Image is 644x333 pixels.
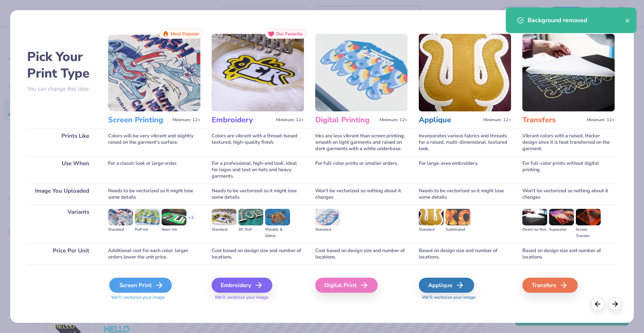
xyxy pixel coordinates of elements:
[315,115,377,125] h3: Digital Printing
[522,34,615,111] img: Transfers
[108,209,133,225] img: Standard
[27,129,97,156] div: Prints Like
[162,209,186,225] img: Neon Ink
[315,129,407,156] div: Inks are less vibrant than screen printing; smooth on light garments and raised on dark garments ...
[27,86,97,92] p: You can change this later.
[522,115,584,125] h3: Transfers
[315,184,407,205] div: Won't be vectorized so nothing about it changes
[108,156,200,184] div: For a classic look or large order.
[212,184,304,205] div: Needs to be vectorized so it might lose some details
[549,227,574,233] div: Supacolor
[265,209,290,225] img: Metallic & Glitter
[522,227,547,233] div: Direct-to-film
[27,49,97,82] h2: Pick Your Print Type
[108,115,169,125] h3: Screen Printing
[446,227,470,233] div: Sublimated
[212,209,237,225] img: Standard
[265,227,290,239] div: Metallic & Glitter
[27,205,97,243] div: Variants
[315,278,378,293] div: Digital Print
[315,243,407,265] div: Cost based on design size and number of locations.
[212,243,304,265] div: Cost based on design size and number of locations.
[419,115,480,125] h3: Applique
[522,156,615,184] div: For full-color prints without digital printing.
[315,227,340,233] div: Standard
[446,209,470,225] img: Sublimated
[212,156,304,184] div: For a professional, high-end look; ideal for logos and text on hats and heavy garments.
[522,129,615,156] div: Vibrant colors with a raised, thicker design since it is heat transferred on the garment.
[419,184,511,205] div: Needs to be vectorized so it might lose some details
[108,184,200,205] div: Needs to be vectorized so it might lose some details
[315,209,340,225] img: Standard
[522,209,547,225] img: Direct-to-film
[419,129,511,156] div: Incorporates various fabrics and threads for a raised, multi-dimensional, textured look.
[108,34,200,111] img: Screen Printing
[108,129,200,156] div: Colors will be very vibrant and slightly raised on the garment's surface.
[27,184,97,205] div: Image You Uploaded
[108,227,133,233] div: Standard
[212,129,304,156] div: Colors are vibrant with a thread-based textured, high-quality finish.
[419,34,511,111] img: Applique
[419,294,511,301] span: We'll vectorize your image.
[188,214,194,227] div: + 3
[419,243,511,265] div: Based on design size and number of locations.
[135,227,160,233] div: Puff Ink
[171,31,199,36] span: Most Popular
[549,209,574,225] img: Supacolor
[522,278,578,293] div: Transfers
[419,209,444,225] img: Standard
[212,294,304,301] span: We'll vectorize your image.
[212,115,273,125] h3: Embroidery
[108,243,200,265] div: Additional cost for each color; larger orders lower the unit price.
[528,16,625,25] div: Background removed
[576,209,601,225] img: Screen Transfer
[576,227,601,239] div: Screen Transfer
[380,117,407,123] span: Minimum: 12+
[27,156,97,184] div: Use When
[522,184,615,205] div: Won't be vectorized so nothing about it changes
[27,243,97,265] div: Price Per Unit
[419,156,511,184] div: For large-area embroidery.
[108,294,200,301] span: We'll vectorize your image.
[522,243,615,265] div: Based on design size and number of locations.
[135,209,160,225] img: Puff Ink
[587,117,615,123] span: Minimum: 12+
[419,278,474,293] div: Applique
[212,278,272,293] div: Embroidery
[276,117,304,123] span: Minimum: 12+
[238,209,263,225] img: 3D Puff
[315,34,407,111] img: Digital Printing
[238,227,263,233] div: 3D Puff
[109,278,172,293] div: Screen Print
[212,227,237,233] div: Standard
[419,227,444,233] div: Standard
[483,117,511,123] span: Minimum: 12+
[172,117,200,123] span: Minimum: 12+
[276,31,303,36] span: Our Favorite
[315,156,407,184] div: For full-color prints or smaller orders.
[162,227,186,233] div: Neon Ink
[625,16,630,25] button: close
[212,34,304,111] img: Embroidery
